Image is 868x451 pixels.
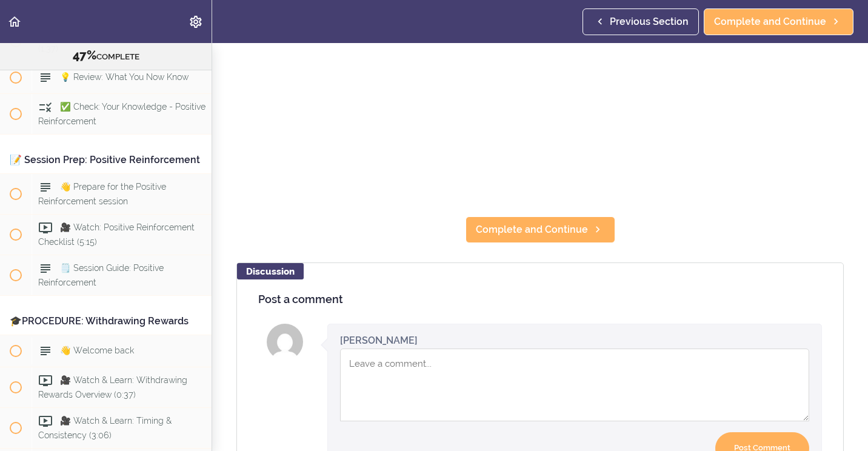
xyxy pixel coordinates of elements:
a: Previous Section [583,8,699,35]
span: Complete and Continue [714,15,826,29]
svg: Settings Menu [189,15,203,29]
span: 🎥 Watch & Learn: Withdrawing Rewards Overview (0:37) [38,375,187,399]
div: Discussion [237,263,304,279]
svg: Back to course curriculum [7,15,22,29]
div: [PERSON_NAME] [340,333,418,347]
textarea: Comment box [340,349,809,421]
span: Previous Section [610,15,689,29]
span: 47% [73,48,96,62]
img: Ruth [267,324,303,360]
span: 💡 Review: What You Now Know [60,72,189,82]
span: 🗒️ Session Guide: Positive Reinforcement [38,263,164,287]
span: 👋 Welcome back [60,346,134,355]
h4: Post a comment [258,293,822,306]
a: Complete and Continue [704,8,853,35]
span: Complete and Continue [476,222,588,237]
span: 👋 Prepare for the Positive Reinforcement session [38,182,166,205]
span: 🎥 Watch: Positive Reinforcement Checklist (5:15) [38,222,195,246]
div: COMPLETE [15,48,196,64]
span: ✅ Check: Your Knowledge - Positive Reinforcement [38,102,205,125]
a: Complete and Continue [466,216,615,243]
span: 🎥 Watch & Learn: Timing & Consistency (3:06) [38,416,172,439]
